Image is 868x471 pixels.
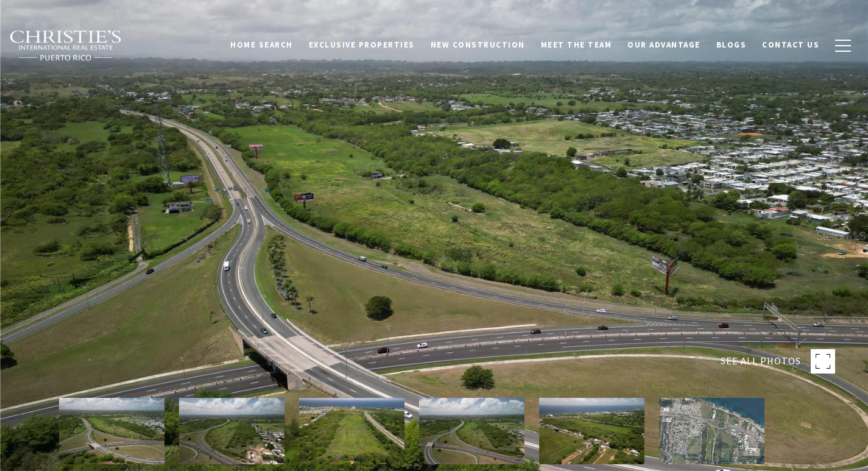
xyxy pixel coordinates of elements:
img: Christie's International Real Estate black text logo [9,30,122,62]
img: State Highway #2, KM 83.1 BO. CARRIZALES [659,398,764,464]
span: Blogs [716,40,747,50]
a: Exclusive Properties [301,34,423,57]
a: Our Advantage [619,34,708,57]
img: State Highway #2, KM 83.1 BO. CARRIZALES [419,398,524,464]
img: State Highway #2, KM 83.1 BO. CARRIZALES [539,398,644,464]
a: Meet the Team [533,34,620,57]
img: State Highway #2, KM 83.1 BO. CARRIZALES [179,398,284,464]
span: Exclusive Properties [309,40,415,50]
span: SEE ALL PHOTOS [721,353,801,369]
span: Contact Us [762,40,819,50]
span: New Construction [431,40,525,50]
a: Home Search [222,34,301,57]
img: State Highway #2, KM 83.1 BO. CARRIZALES [59,398,164,464]
a: New Construction [423,34,533,57]
span: Our Advantage [627,40,700,50]
img: State Highway #2, KM 83.1 BO. CARRIZALES [299,398,404,464]
a: Blogs [708,34,755,57]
